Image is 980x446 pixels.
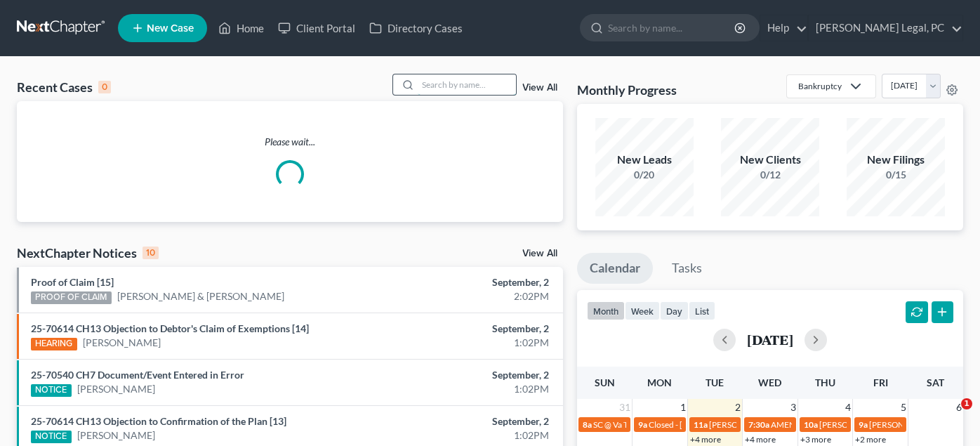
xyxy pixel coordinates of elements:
span: 8a [583,419,592,430]
div: NextChapter Notices [17,244,159,261]
a: +4 more [690,434,721,445]
iframe: Intercom live chat [932,398,966,432]
a: [PERSON_NAME] & [PERSON_NAME] [117,289,284,303]
span: 2 [734,399,742,416]
p: Please wait... [17,135,563,149]
button: week [625,301,660,320]
span: Closed - [DATE] - Closed [649,419,737,430]
div: New Leads [595,152,694,168]
button: month [587,301,625,320]
div: 1:02PM [385,382,549,396]
span: 31 [618,399,632,416]
div: New Filings [847,152,945,168]
a: Tasks [659,253,715,284]
span: 9a [638,419,647,430]
a: [PERSON_NAME] [77,428,155,442]
span: Sun [595,376,615,388]
div: New Clients [721,152,819,168]
div: 2:02PM [385,289,549,303]
button: day [660,301,689,320]
div: 1:02PM [385,336,549,350]
a: [PERSON_NAME] [77,382,155,396]
a: 25-70614 CH13 Objection to Debtor's Claim of Exemptions [14] [31,322,309,334]
a: View All [522,83,557,93]
div: 0/15 [847,168,945,182]
a: Proof of Claim [15] [31,276,114,288]
div: PROOF OF CLAIM [31,291,112,304]
a: [PERSON_NAME] [83,336,161,350]
a: +3 more [800,434,831,445]
span: Thu [815,376,835,388]
span: 3 [789,399,797,416]
a: Client Portal [271,15,362,41]
span: AMENDED PLAN DUE FOR [PERSON_NAME] [771,419,940,430]
a: View All [522,249,557,258]
span: 1 [961,398,972,409]
div: 0/12 [721,168,819,182]
span: 4 [844,399,852,416]
span: 1 [679,399,687,416]
div: 1:02PM [385,428,549,442]
span: 10a [804,419,818,430]
span: Sat [927,376,944,388]
a: Home [211,15,271,41]
span: Fri [873,376,888,388]
div: September, 2 [385,368,549,382]
span: SC @ Va Tech [593,419,641,430]
input: Search by name... [608,15,736,41]
a: Help [760,15,807,41]
div: September, 2 [385,275,549,289]
div: NOTICE [31,384,72,397]
span: Wed [758,376,781,388]
a: Directory Cases [362,15,470,41]
a: Calendar [577,253,653,284]
span: Tue [706,376,724,388]
span: 11a [694,419,708,430]
div: Recent Cases [17,79,111,96]
h2: [DATE] [747,332,793,347]
a: 25-70540 CH7 Document/Event Entered in Error [31,369,244,381]
div: NOTICE [31,431,72,443]
span: [PERSON_NAME] to sign [709,419,800,430]
a: 25-70614 CH13 Objection to Confirmation of the Plan [13] [31,415,286,427]
div: Bankruptcy [798,80,842,92]
div: September, 2 [385,414,549,428]
span: Mon [647,376,672,388]
input: Search by name... [418,74,516,95]
span: 7:30a [748,419,769,430]
div: 10 [143,247,159,259]
div: HEARING [31,338,77,350]
div: 0/20 [595,168,694,182]
span: 9a [859,419,868,430]
a: +2 more [855,434,886,445]
button: list [689,301,715,320]
a: +4 more [745,434,776,445]
a: [PERSON_NAME] Legal, PC [809,15,962,41]
div: September, 2 [385,322,549,336]
div: 0 [98,81,111,93]
span: New Case [147,23,194,34]
h3: Monthly Progress [577,81,677,98]
span: 5 [899,399,908,416]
